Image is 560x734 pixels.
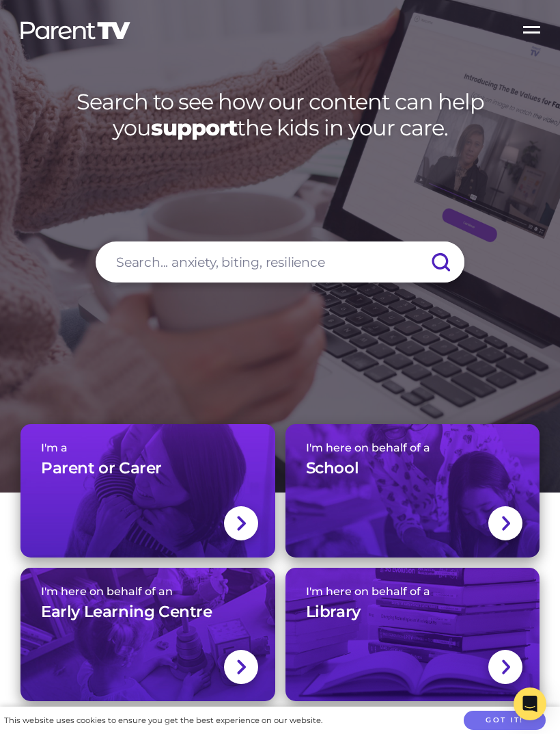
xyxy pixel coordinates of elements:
div: This website uses cookies to ensure you get the best experience on our website. [4,713,322,728]
img: svg+xml;base64,PHN2ZyBlbmFibGUtYmFja2dyb3VuZD0ibmV3IDAgMCAxNC44IDI1LjciIHZpZXdCb3g9IjAgMCAxNC44ID... [501,658,511,676]
span: I'm a [41,441,255,454]
h3: Library [306,602,361,622]
span: I'm here on behalf of a [306,441,520,454]
button: Got it! [464,711,546,731]
div: Open Intercom Messenger [514,687,546,720]
a: I'm aParent or Carer [20,424,275,558]
input: Search... anxiety, biting, resilience [96,241,464,283]
input: Submit [417,241,464,283]
strong: support [151,114,237,141]
h3: Parent or Carer [41,458,162,479]
h1: Search to see how our content can help you the kids in your care. [20,89,540,142]
img: svg+xml;base64,PHN2ZyBlbmFibGUtYmFja2dyb3VuZD0ibmV3IDAgMCAxNC44IDI1LjciIHZpZXdCb3g9IjAgMCAxNC44ID... [236,514,246,532]
a: I'm here on behalf of aLibrary [285,568,540,701]
h3: School [306,458,359,479]
a: I'm here on behalf of aSchool [285,424,540,558]
img: parenttv-logo-white.4c85aaf.svg [19,21,132,40]
a: I'm here on behalf of anEarly Learning Centre [20,568,275,701]
h3: Early Learning Centre [41,602,212,622]
span: I'm here on behalf of an [41,585,255,598]
span: I'm here on behalf of a [306,585,520,598]
img: svg+xml;base64,PHN2ZyBlbmFibGUtYmFja2dyb3VuZD0ibmV3IDAgMCAxNC44IDI1LjciIHZpZXdCb3g9IjAgMCAxNC44ID... [236,658,246,676]
img: svg+xml;base64,PHN2ZyBlbmFibGUtYmFja2dyb3VuZD0ibmV3IDAgMCAxNC44IDI1LjciIHZpZXdCb3g9IjAgMCAxNC44ID... [501,514,511,532]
